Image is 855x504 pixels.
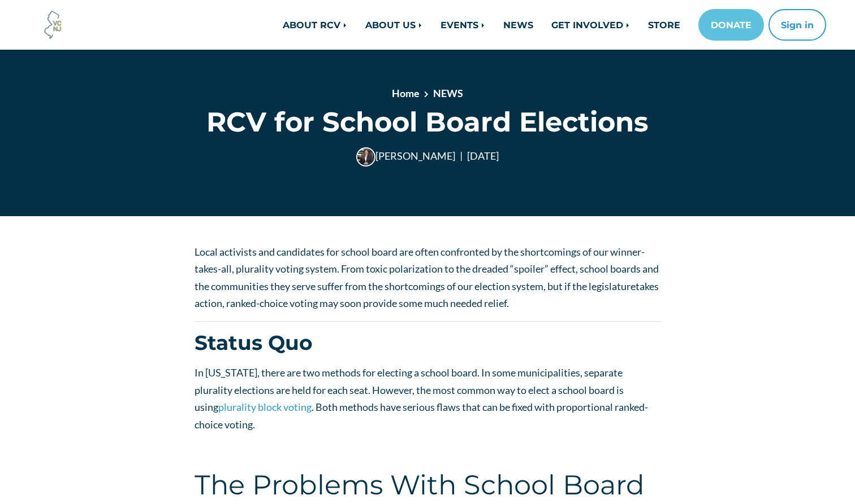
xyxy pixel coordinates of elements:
[274,14,356,36] a: ABOUT RCV
[222,297,509,309] span: , ranked-choice voting may soon provide some much needed relief.
[433,87,463,99] a: NEWS
[356,147,375,166] img: April Nicklaus
[431,14,494,36] a: EVENTS
[494,14,542,36] a: NEWS
[698,9,764,41] a: DONATE
[195,147,661,166] div: [PERSON_NAME] [DATE]
[195,246,659,292] span: Local activists and candidates for school board are often confronted by the shortcomings of our w...
[235,86,620,106] nav: breadcrumb
[185,9,826,41] nav: Main navigation
[768,9,826,41] button: Sign in or sign up
[392,87,420,99] a: Home
[195,330,313,355] strong: Status Quo
[542,14,639,36] a: GET INVOLVED
[356,14,431,36] a: ABOUT US
[195,364,661,433] p: In [US_STATE], there are two methods for electing a school board. In some municipalities, separat...
[218,401,312,413] a: plurality block voting
[195,106,661,138] h1: RCV for School Board Elections
[460,149,463,161] span: |
[38,10,68,40] img: Voter Choice NJ
[639,14,689,36] a: STORE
